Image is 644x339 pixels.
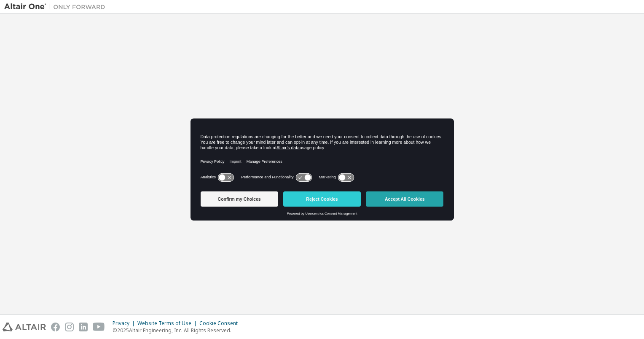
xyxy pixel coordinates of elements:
img: altair_logo.svg [3,323,46,331]
img: facebook.svg [51,323,60,331]
p: © 2025 Altair Engineering, Inc. All Rights Reserved. [113,327,243,334]
div: Privacy [113,320,137,327]
img: linkedin.svg [79,323,88,331]
div: Website Terms of Use [137,320,199,327]
img: Altair One [4,3,110,11]
img: youtube.svg [93,323,105,331]
img: instagram.svg [65,323,74,331]
div: Cookie Consent [199,320,243,327]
